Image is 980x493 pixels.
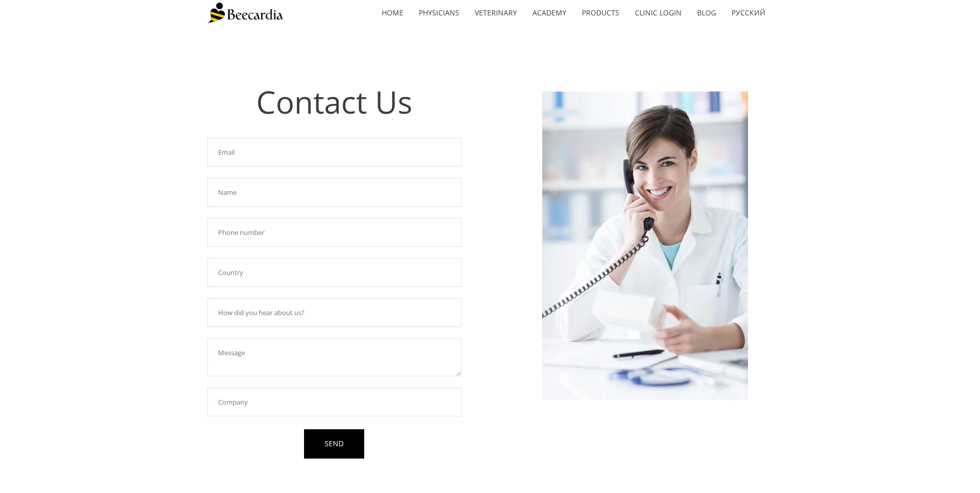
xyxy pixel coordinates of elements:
[525,1,574,25] a: Academy
[207,258,461,287] input: Country
[374,1,411,25] a: home
[207,388,461,416] input: Company
[207,138,461,167] input: Email
[724,1,773,25] a: Русский
[207,3,283,23] img: Beecardia
[207,218,461,247] input: Phone number
[689,1,724,25] a: Blog
[411,1,467,25] a: Physicians
[207,178,461,207] input: Name
[256,81,413,123] span: Contact Us
[304,429,364,459] a: SEND
[627,1,689,25] a: Clinic Login
[467,1,525,25] a: Veterinary
[574,1,627,25] a: Products
[207,298,461,327] input: How did you hear about us?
